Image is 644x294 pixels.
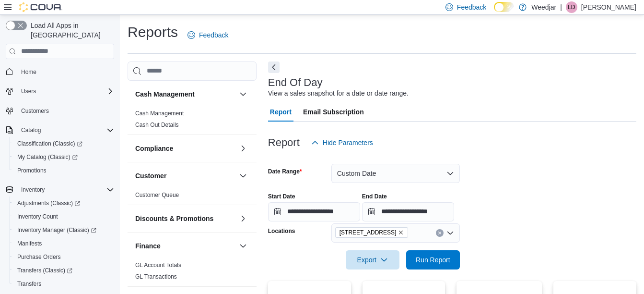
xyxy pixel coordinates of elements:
label: Date Range [268,168,302,175]
span: Transfers (Classic) [17,267,72,274]
button: Export [346,250,399,269]
span: Cash Out Details [135,121,179,129]
span: Customers [21,107,49,115]
button: Purchase Orders [10,250,118,264]
button: Next [268,61,280,73]
span: Transfers (Classic) [13,265,114,276]
span: 355 Oakwood Ave [335,227,409,238]
h3: Report [268,137,300,148]
a: Inventory Count [13,211,62,222]
span: Manifests [17,240,42,247]
span: My Catalog (Classic) [13,151,114,163]
div: Lauren Daniels [566,1,577,13]
span: Report [270,102,292,122]
div: Finance [128,259,257,286]
button: Promotions [10,164,118,177]
button: Custom Date [331,164,460,183]
h3: Customer [135,171,166,181]
button: Customers [2,104,118,118]
button: Inventory Count [10,210,118,223]
span: GL Account Totals [135,261,181,269]
h1: Reports [128,23,178,42]
button: Cash Management [237,88,249,100]
span: Adjustments (Classic) [17,199,80,207]
button: Open list of options [446,229,454,237]
a: Adjustments (Classic) [13,197,84,209]
span: Transfers [17,280,41,288]
h3: Cash Management [135,89,195,99]
span: Adjustments (Classic) [13,197,114,209]
span: Customer Queue [135,191,179,199]
button: Inventory [17,184,48,196]
h3: End Of Day [268,77,323,88]
h3: Finance [135,241,161,251]
a: Transfers (Classic) [13,265,76,276]
button: Discounts & Promotions [135,214,235,223]
label: Start Date [268,193,295,200]
span: LD [568,1,575,13]
span: My Catalog (Classic) [17,153,78,161]
span: Customers [17,105,114,117]
span: Inventory Manager (Classic) [13,224,114,236]
button: Cash Management [135,89,235,99]
span: Inventory Manager (Classic) [17,226,96,234]
button: Customer [135,171,235,181]
a: Customer Queue [135,192,179,198]
button: Run Report [406,250,460,269]
span: Promotions [17,167,47,174]
a: Transfers (Classic) [10,264,118,277]
a: GL Account Totals [135,262,181,269]
span: Manifests [13,238,114,249]
label: Locations [268,227,295,235]
h3: Discounts & Promotions [135,214,213,223]
span: Inventory Count [17,213,58,220]
button: Finance [237,240,249,252]
a: Classification (Classic) [10,137,118,150]
a: Purchase Orders [13,251,65,263]
button: Catalog [2,123,118,137]
button: Home [2,65,118,79]
span: Purchase Orders [13,251,114,263]
span: [STREET_ADDRESS] [340,228,397,237]
a: GL Transactions [135,273,177,280]
span: Transfers [13,278,114,290]
a: Inventory Manager (Classic) [13,224,100,236]
button: Transfers [10,277,118,291]
a: Promotions [13,165,50,176]
a: Classification (Classic) [13,138,86,149]
button: Hide Parameters [307,133,377,152]
button: Inventory [2,183,118,196]
span: Purchase Orders [17,253,61,261]
span: Users [21,87,36,95]
a: Cash Out Details [135,122,179,128]
a: Inventory Manager (Classic) [10,223,118,237]
a: Cash Management [135,110,184,117]
button: Manifests [10,237,118,250]
span: Inventory Count [13,211,114,222]
button: Compliance [237,143,249,154]
p: | [560,1,562,13]
label: End Date [362,193,387,200]
button: Users [2,85,118,98]
button: Customer [237,170,249,182]
a: My Catalog (Classic) [13,151,82,163]
span: Promotions [13,165,114,176]
span: Inventory [17,184,114,196]
span: Home [17,66,114,78]
span: Run Report [416,255,450,265]
span: Feedback [199,30,228,40]
button: Clear input [436,229,444,237]
button: Finance [135,241,235,251]
button: Catalog [17,124,45,136]
span: Users [17,86,114,97]
input: Press the down key to open a popover containing a calendar. [362,202,454,221]
button: Discounts & Promotions [237,213,249,224]
span: Hide Parameters [323,138,373,147]
h3: Compliance [135,144,173,153]
a: Transfers [13,278,45,290]
button: Remove 355 Oakwood Ave from selection in this group [398,230,404,235]
span: Email Subscription [303,102,364,122]
a: Home [17,66,40,78]
input: Dark Mode [494,2,514,12]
